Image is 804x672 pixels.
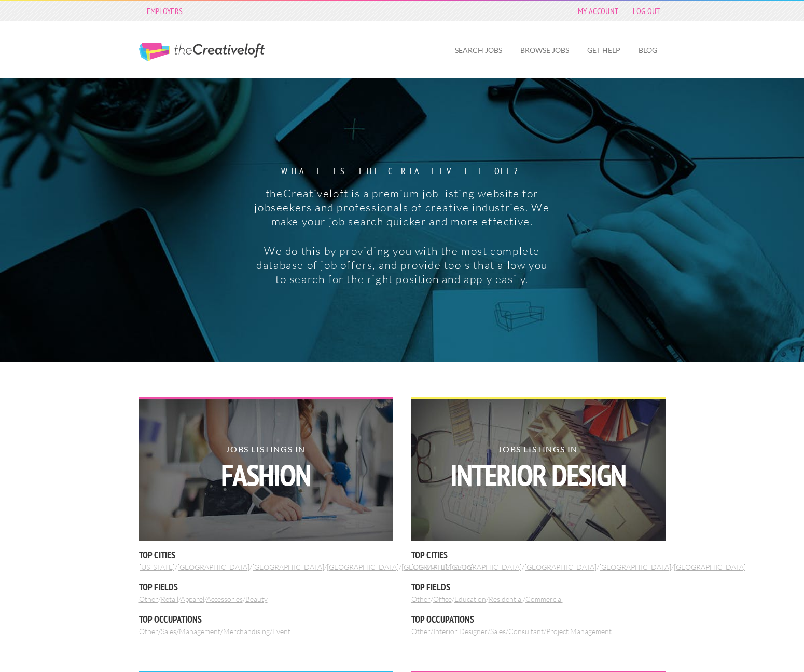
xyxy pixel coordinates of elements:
a: Log Out [628,4,665,18]
a: Management [179,627,220,636]
a: Jobs Listings inFashion [139,397,393,541]
a: Consultant [508,627,544,636]
a: Blog [630,38,666,62]
a: Accessories [206,595,243,603]
a: Other [139,627,158,636]
a: [GEOGRAPHIC_DATA] [252,562,324,571]
a: Residential [489,595,523,603]
a: [GEOGRAPHIC_DATA] [450,562,522,571]
a: [GEOGRAPHIC_DATA] [401,562,474,571]
h5: Top Cities [411,548,666,561]
h5: Top Fields [139,581,393,594]
div: / / / / / / / / / / / / [411,397,666,636]
a: Employers [142,4,188,18]
a: Retail [161,595,178,603]
a: Project Management [546,627,612,636]
a: Other [411,595,431,603]
a: [GEOGRAPHIC_DATA] [327,562,399,571]
strong: Fashion [138,460,393,490]
a: Get Help [579,38,629,62]
a: [GEOGRAPHIC_DATA] [599,562,671,571]
a: Beauty [245,595,268,603]
a: Jobs Listings inInterior Design [411,397,666,541]
a: My Account [573,4,623,18]
a: [GEOGRAPHIC_DATA] [674,562,746,571]
a: Search Jobs [447,38,510,62]
p: We do this by providing you with the most complete database of job offers, and provide tools that... [252,244,551,286]
a: [US_STATE] [139,562,175,571]
a: Sales [161,627,176,636]
a: Event [272,627,290,636]
p: theCreativeloft is a premium job listing website for jobseekers and professionals of creative ind... [252,186,551,229]
h5: Top Occupations [411,613,666,626]
a: Interior Designer [433,627,488,636]
h2: Jobs Listings in [138,445,393,490]
a: [GEOGRAPHIC_DATA] [177,562,249,571]
a: Office [433,595,452,603]
div: / / / / / / / / / / / / [139,397,393,636]
a: Sales [490,627,506,636]
a: [US_STATE] [411,562,447,571]
a: Apparel [181,595,204,603]
h5: Top Fields [411,581,666,594]
h5: Top Cities [139,548,393,561]
a: Merchandising [223,627,270,636]
a: Education [454,595,486,603]
strong: What is the creative loft? [252,167,551,176]
a: The Creative Loft [139,43,265,61]
a: Commercial [525,595,563,603]
img: girl wearing blue sleeveless blouse measuring a fashion drawing [139,399,393,541]
strong: Interior Design [411,460,665,490]
img: view looking down onto drafting table with glasses, wood models, a pen and book, and drafted drawing [411,399,666,541]
a: Other [139,595,158,603]
a: [GEOGRAPHIC_DATA] [524,562,597,571]
a: Other [411,627,431,636]
h2: Jobs Listings in [411,445,665,490]
a: Browse Jobs [512,38,577,62]
h5: Top Occupations [139,613,393,626]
